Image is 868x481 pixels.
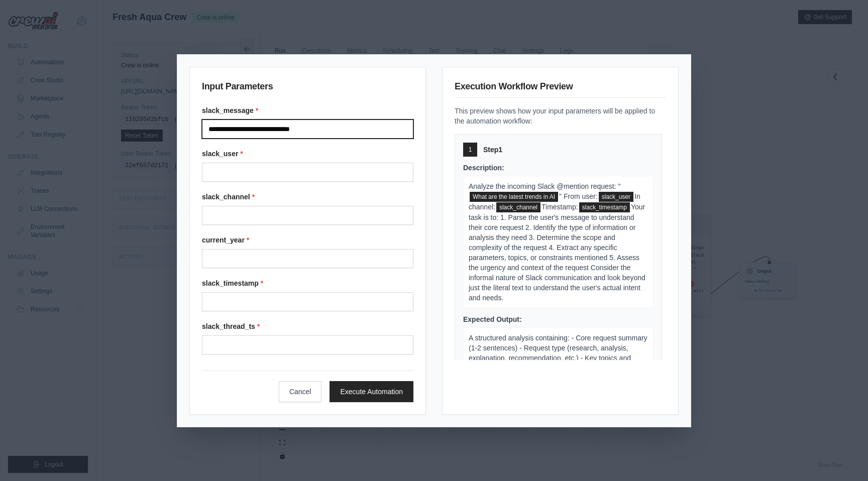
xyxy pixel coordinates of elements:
[463,315,522,323] span: Expected Output:
[279,381,322,402] button: Cancel
[559,192,598,200] span: " From user:
[202,79,413,97] h3: Input Parameters
[469,182,620,190] span: Analyze the incoming Slack @mention request: "
[202,149,413,159] label: slack_user
[202,192,413,202] label: slack_channel
[541,203,578,211] span: Timestamp:
[202,321,413,331] label: slack_thread_ts
[455,106,666,126] p: This preview shows how your input parameters will be applied to the automation workflow:
[469,192,640,211] span: In channel:
[818,433,868,481] iframe: Chat Widget
[463,164,504,172] span: Description:
[469,146,472,154] span: 1
[469,334,647,392] span: A structured analysis containing: - Core request summary (1-2 sentences) - Request type (research...
[202,278,413,288] label: slack_timestamp
[599,192,633,202] span: slack_user
[202,235,413,245] label: current_year
[579,202,630,212] span: slack_timestamp
[202,105,413,115] label: slack_message
[330,381,413,402] button: Execute Automation
[483,145,502,155] span: Step 1
[496,202,540,212] span: slack_channel
[455,79,666,98] h3: Execution Workflow Preview
[470,192,558,202] span: slack_message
